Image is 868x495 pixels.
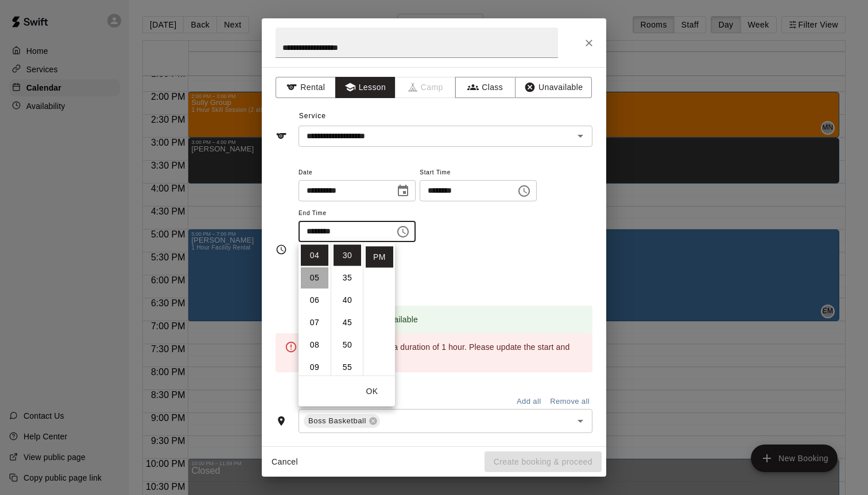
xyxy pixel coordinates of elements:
li: 55 minutes [334,357,361,378]
span: Notes [299,442,592,461]
li: 35 minutes [334,267,361,289]
button: Choose time, selected time is 4:00 PM [513,180,536,202]
li: 5 hours [301,267,328,289]
button: Cancel [266,451,303,473]
span: Camps can only be created in the Services page [396,77,456,98]
div: Boss Basketball [304,414,380,428]
button: Choose time, selected time is 4:30 PM [392,220,414,243]
li: 40 minutes [334,290,361,311]
button: Close [579,33,599,53]
button: Lesson [335,77,396,98]
li: 50 minutes [334,334,361,356]
li: 6 hours [301,290,328,311]
li: 7 hours [301,312,328,333]
svg: Service [276,130,287,142]
svg: Rooms [276,415,287,427]
ul: Select hours [299,243,331,376]
button: Open [572,413,588,429]
li: 45 minutes [334,312,361,333]
span: Boss Basketball [304,415,371,427]
svg: Timing [276,244,287,255]
span: Date [299,165,416,181]
li: 30 minutes [334,245,361,266]
button: Choose date, selected date is Sep 14, 2025 [392,180,414,202]
button: Add all [510,393,547,411]
ul: Select meridiem [363,243,395,376]
ul: Select minutes [331,243,363,376]
button: Unavailable [515,77,592,98]
button: Rental [276,77,336,98]
button: Class [455,77,516,98]
div: 1 Hour Skill Session has a duration of 1 hour . Please update the start and end times. [304,337,583,369]
li: PM [366,247,393,268]
li: 4 hours [301,245,328,266]
button: OK [354,381,390,402]
span: Service [299,112,326,120]
button: Open [572,128,588,144]
span: End Time [299,206,416,221]
button: Remove all [547,393,592,411]
li: 9 hours [301,357,328,378]
li: 8 hours [301,334,328,356]
span: Start Time [420,165,537,181]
